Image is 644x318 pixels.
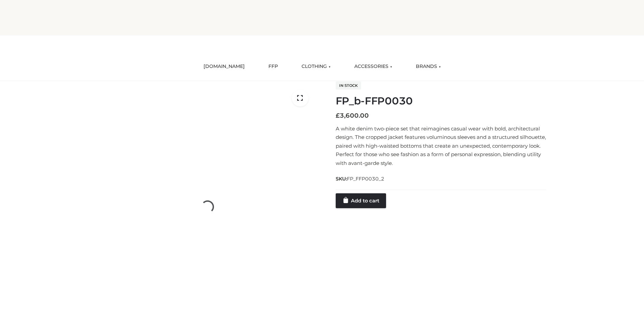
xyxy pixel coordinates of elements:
span: FP_FFP0030_2 [347,176,384,182]
a: BRANDS [411,59,446,74]
a: [DOMAIN_NAME] [198,59,250,74]
a: ACCESSORIES [349,59,397,74]
bdi: 3,600.00 [336,112,369,119]
a: Add to cart [336,193,386,208]
span: SKU: [336,175,385,183]
span: £ [336,112,340,119]
a: FFP [263,59,283,74]
h1: FP_b-FFP0030 [336,95,546,107]
p: A white denim two-piece set that reimagines casual wear with bold, architectural design. The crop... [336,124,546,168]
a: CLOTHING [296,59,336,74]
span: In stock [336,81,361,90]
